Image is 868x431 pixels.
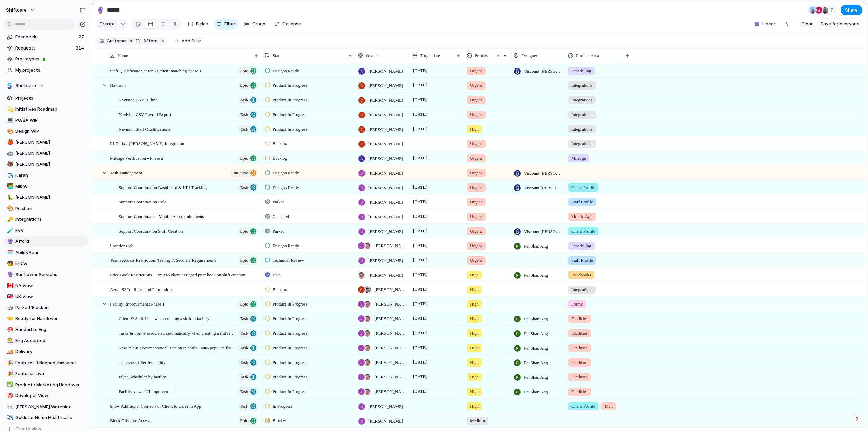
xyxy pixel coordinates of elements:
span: Urgent [470,140,482,147]
span: Parked [273,199,285,205]
button: Task [238,329,258,338]
span: [DATE] [411,183,429,191]
div: 🐻 [7,160,12,168]
div: ✅Product / Marketing Handover [3,380,88,390]
button: 🔮 [6,238,13,245]
span: Product In Progress [273,111,308,118]
span: Name [118,52,128,59]
span: Viscount [PERSON_NAME] [524,184,562,191]
div: ✈️ [7,172,12,179]
span: Delivery [15,348,86,355]
span: Task Management [110,169,142,176]
div: 💻PO/BA WIP [3,115,88,125]
span: Urgent [470,184,482,191]
div: 🎲Parked/Blocked [3,302,88,313]
span: [PERSON_NAME] [368,184,403,191]
span: Product In Progress [273,97,308,103]
button: 🍎 [6,139,13,146]
span: Urgent [470,213,482,220]
button: 🤖 [6,150,13,157]
div: 🎨Peishan [3,203,88,214]
div: 🍎 [7,138,12,146]
span: Product Area [576,52,599,59]
span: Designer [521,52,537,59]
span: Afford [15,238,86,245]
span: Scheduling [571,67,591,74]
div: 🔮 [7,238,12,246]
span: Priority [475,52,488,59]
a: 🎨Design WIP [3,126,88,136]
span: shiftcare [6,7,27,14]
span: Features Released this week [15,359,86,366]
span: Mileage Verification - Phase 2 [110,154,163,162]
button: 💫 [6,106,13,113]
span: Support Coordination Dashboard & KPI Tracking [119,183,207,191]
div: 🧪 [7,227,12,234]
span: Task [240,343,248,353]
button: ⛑️ [6,326,13,333]
span: 27 [79,34,85,40]
span: Requests [15,45,74,52]
span: Task [240,387,248,396]
div: 🎉 [7,370,12,378]
span: Status [273,52,283,59]
button: initiative [230,169,258,177]
span: [PERSON_NAME] [15,161,86,168]
button: 🇬🇧 [6,293,13,300]
div: 🇬🇧 [7,293,12,300]
span: Task [240,314,248,324]
button: Clear [798,19,815,30]
a: 🎯Developer View [3,391,88,401]
div: 🧒 [7,260,12,268]
span: Feedback [15,34,77,40]
button: 🎨 [6,128,13,135]
span: Ready for Handover [15,315,86,322]
button: Epic [238,66,258,75]
span: [DATE] [411,125,429,133]
span: Urgent [470,170,482,176]
button: Share [841,5,862,15]
span: Designs Ready [273,170,299,176]
button: 🔮 [95,5,106,16]
span: Navision CSV Billing [119,96,158,103]
button: Filter [214,19,238,30]
button: Task [238,387,258,396]
a: 🐛[PERSON_NAME] [3,192,88,202]
div: 👨‍🏭 [7,337,12,345]
div: ✈️Goldstar Home Healthcare [3,413,88,423]
div: 🧒EHCA [3,258,88,269]
button: 🧒 [6,260,13,267]
span: [PERSON_NAME] [368,199,403,206]
span: AbilitySeer [15,249,86,256]
span: Afford [143,38,158,44]
span: Task [240,110,248,119]
a: 👀[PERSON_NAME] Watching [3,402,88,412]
span: Urgent [470,67,482,74]
span: Designs Ready [273,67,299,74]
div: 🗓️ [7,249,12,256]
span: UK View [15,293,86,300]
span: Staff Qualification carer <> client matching phase 1 [110,66,201,74]
span: Support Coordinator - Mobile App requirements [119,212,204,220]
span: Product In Progress [273,126,308,133]
span: Eng Accepted [15,337,86,344]
span: Viscount [PERSON_NAME] [524,68,562,75]
span: High [470,126,479,133]
span: [DATE] [411,81,429,89]
div: 🇬🇧UK View [3,292,88,302]
a: 🐻[PERSON_NAME] [3,159,88,170]
button: 🧪 [6,227,13,234]
button: 🎯 [6,392,13,399]
span: Urgent [470,111,482,118]
span: Integrations [571,126,592,133]
a: 🇨🇦NA View [3,280,88,291]
span: [PERSON_NAME] [368,112,403,118]
a: ✈️Karan [3,170,88,180]
a: 👨‍💻Mikey [3,181,88,192]
button: 🎉 [6,359,13,366]
span: [PERSON_NAME] [15,194,86,201]
span: [DATE] [411,212,429,220]
span: Target date [420,52,440,59]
